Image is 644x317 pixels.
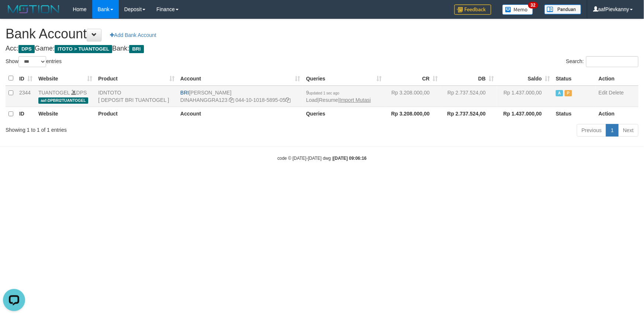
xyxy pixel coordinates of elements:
[454,4,491,15] img: Feedback.jpg
[303,71,385,86] th: Queries: activate to sort column ascending
[95,71,178,86] th: Product: activate to sort column ascending
[286,97,291,103] a: Copy 044101018589505 to clipboard
[3,3,25,25] button: Open LiveChat chat widget
[306,97,317,103] a: Load
[95,86,178,107] td: IDNTOTO [ DEPOSIT BRI TUANTOGEL ]
[16,107,35,121] th: ID
[544,4,581,14] img: panduan.png
[441,107,497,121] th: Rp 2.737.524,00
[303,107,385,121] th: Queries
[497,86,553,107] td: Rp 1.437.000,00
[566,56,638,67] label: Search:
[385,86,441,107] td: Rp 3.208.000,00
[35,71,95,86] th: Website: activate to sort column ascending
[577,124,606,137] a: Previous
[16,86,35,107] td: 2344
[180,90,189,96] span: BRI
[95,107,178,121] th: Product
[180,97,228,103] a: DINAHANGGRA123
[38,97,88,104] span: aaf-DPBRI2TUANTOGEL
[6,56,62,67] label: Show entries
[35,86,95,107] td: DPS
[333,156,366,161] strong: [DATE] 09:06:16
[6,45,638,52] h4: Acc: Game: Bank:
[565,90,572,96] span: Paused
[502,4,533,15] img: Button%20Memo.svg
[441,71,497,86] th: DB: activate to sort column ascending
[178,107,303,121] th: Account
[385,107,441,121] th: Rp 3.208.000,00
[618,124,638,137] a: Next
[553,71,596,86] th: Status
[6,4,62,15] img: MOTION_logo.png
[35,107,95,121] th: Website
[441,86,497,107] td: Rp 2.737.524,00
[278,156,367,161] small: code © [DATE]-[DATE] dwg |
[586,56,638,67] input: Search:
[385,71,441,86] th: CR: activate to sort column ascending
[606,124,619,137] a: 1
[129,45,144,53] span: BRI
[6,123,263,134] div: Showing 1 to 1 of 1 entries
[306,90,371,103] span: | |
[528,2,538,8] span: 32
[319,97,338,103] a: Resume
[178,86,303,107] td: [PERSON_NAME] 044-10-1018-5895-05
[16,71,35,86] th: ID: activate to sort column ascending
[105,29,161,41] a: Add Bank Account
[340,97,371,103] a: Import Mutasi
[556,90,563,96] span: Active
[38,90,70,96] a: TUANTOGEL
[178,71,303,86] th: Account: activate to sort column ascending
[6,27,638,41] h1: Bank Account
[596,107,638,121] th: Action
[596,71,638,86] th: Action
[599,90,607,96] a: Edit
[553,107,596,121] th: Status
[229,97,234,103] a: Copy DINAHANGGRA123 to clipboard
[309,91,339,95] span: updated 1 sec ago
[609,90,624,96] a: Delete
[18,56,46,67] select: Showentries
[497,107,553,121] th: Rp 1.437.000,00
[497,71,553,86] th: Saldo: activate to sort column ascending
[306,90,339,96] span: 9
[55,45,112,53] span: ITOTO > TUANTOGEL
[18,45,35,53] span: DPS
